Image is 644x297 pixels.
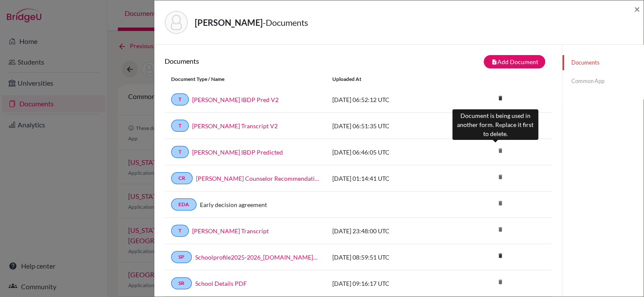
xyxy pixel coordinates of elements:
div: Document Type / Name [165,75,326,83]
a: delete [494,251,506,262]
a: CR [171,172,193,184]
div: [DATE] 23:48:00 UTC [326,226,455,235]
a: SP [171,251,192,263]
button: Close [634,4,640,14]
a: Common App [562,74,644,89]
div: [DATE] 01:14:41 UTC [326,174,455,183]
button: note_addAdd Document [484,55,545,68]
a: EDA [171,198,196,210]
i: delete [494,275,506,288]
div: Uploaded at [326,75,455,83]
div: [DATE] 08:59:51 UTC [326,253,455,262]
i: delete [494,144,506,157]
a: [PERSON_NAME] Transcript V2 [192,121,278,130]
div: Document is being used in another form. Replace it first to delete. [452,109,538,140]
span: × [634,3,640,15]
i: delete [494,170,506,183]
a: T [171,120,189,132]
a: T [171,225,189,237]
a: [PERSON_NAME] Counselor Recommendation [196,174,319,183]
a: [PERSON_NAME] IBDP Predicted [192,148,283,157]
a: Schoolprofile2025-2026_[DOMAIN_NAME]_wide [195,253,319,262]
a: Documents [562,55,644,70]
i: note_add [491,59,497,65]
h6: Documents [165,57,358,65]
i: delete [494,92,506,105]
i: delete [494,223,506,236]
a: [PERSON_NAME] IBDP Pred V2 [192,95,279,104]
i: delete [494,249,506,262]
a: T [171,93,189,105]
a: Early decision agreement [200,200,267,209]
span: - Documents [263,17,308,28]
div: [DATE] 06:51:35 UTC [326,121,455,130]
a: delete [494,93,506,105]
a: School Details PDF [195,279,247,288]
div: [DATE] 06:46:05 UTC [326,148,455,157]
a: [PERSON_NAME] Transcript [192,226,269,235]
a: SR [171,277,192,289]
i: delete [494,197,506,210]
div: [DATE] 06:52:12 UTC [326,95,455,104]
div: [DATE] 09:16:17 UTC [326,279,455,288]
a: T [171,146,189,158]
strong: [PERSON_NAME] [195,17,263,28]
